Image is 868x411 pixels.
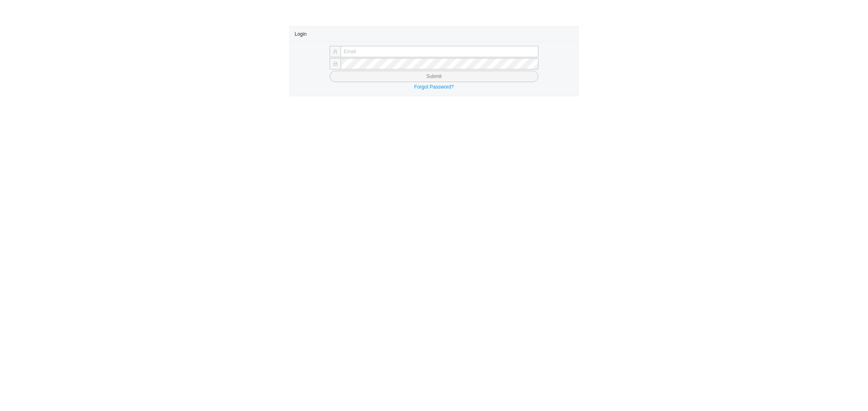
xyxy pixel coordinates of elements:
[414,84,454,90] a: Forgot Password?
[341,46,539,57] input: Email
[333,61,338,66] span: lock
[330,71,539,82] button: Submit
[295,26,573,41] div: Login
[333,49,338,54] span: user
